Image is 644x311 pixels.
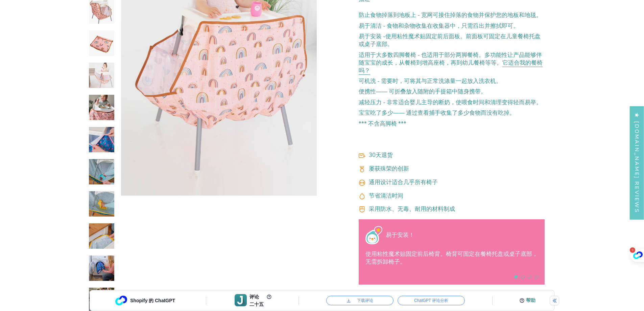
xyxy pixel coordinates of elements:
font: 易于清洁 - [359,22,385,30]
font: 使用粘性魔术贴固定前后面板。前面板可固定在儿童餐椅托盘或桌子底部。 [359,32,541,48]
font: 使用粘性魔术贴固定前后椅背。椅背可固定在餐椅托盘或桌子底部，无需拆卸椅子。 [365,250,538,266]
font: 宽网可接住掉落的食物并保护您的地板和地毯。 [421,11,542,19]
font: - 也适用于部分两脚餐椅。多功能性让产品能够伴随宝宝的成长，从餐椅到增高座椅，再到幼儿餐椅等等。 [359,51,542,67]
font: 易于安装！ [386,231,414,239]
font: 通用设计适合几乎所有椅子 [369,178,438,186]
font: 宝宝吃了多少—— [359,109,405,117]
font: 节省清洁时间 [369,192,403,200]
font: - [383,32,385,40]
font: 适用于大多数四脚餐椅 [359,51,416,59]
a: 它适合我的餐椅吗？ [359,59,543,76]
font: 它适合我的餐椅吗？ [359,59,543,74]
font: 减轻压力 [359,98,382,106]
div: 点击打开 Judge.me 浮动评论标签 [630,106,644,219]
font: - [418,11,420,19]
font: - 非常适合婴儿主导的断奶，使喂食时间和清理变得轻而易举。 [383,98,542,106]
font: 采用防水、无毒、耐用的材料制成 [369,205,455,213]
img: 受到成千上万父母的信赖 - 妈妈的小帮手 - 高脚椅食物接食器防溅垫 [365,226,382,244]
font: 防止食物掉落到地板上 [359,11,416,19]
font: 通过查看捕手收集了多少食物而没有吃掉。 [406,109,515,117]
font: 30天退货 [369,151,393,159]
font: 便携性—— [359,88,387,95]
font: 屡获殊荣的创新 [369,165,409,173]
font: 可折叠放入随附的手提箱中随身携带。 [389,88,486,95]
font: 需要时，可将其与正常洗涤量一起放入洗衣机。 [381,77,502,85]
font: 可机洗 [359,77,376,85]
font: 食物和杂物收集在收集器中，只需舀出并擦拭即可。 [387,22,519,30]
font: 易于安装 [359,32,382,40]
font: - [377,77,380,85]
